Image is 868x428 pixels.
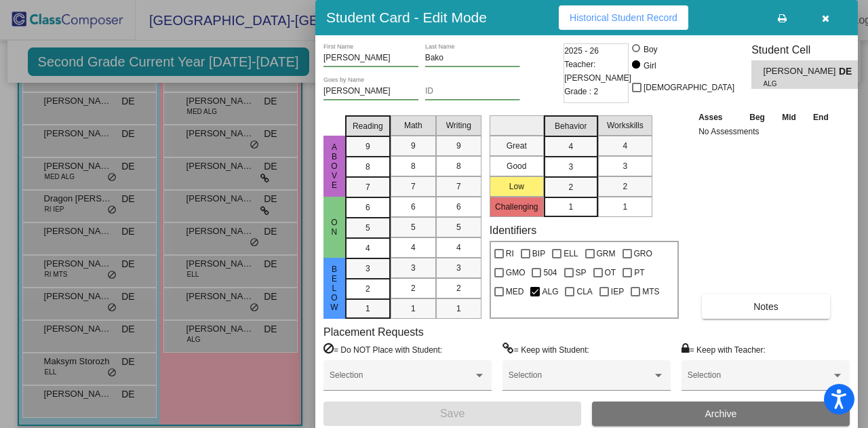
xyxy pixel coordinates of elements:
[568,140,573,153] span: 4
[328,142,340,190] span: Above
[366,140,370,153] span: 9
[543,265,557,281] span: 504
[741,110,773,125] th: Beg
[456,180,461,193] span: 7
[568,201,573,213] span: 1
[366,262,370,275] span: 3
[411,221,416,233] span: 5
[623,140,627,152] span: 4
[702,294,830,319] button: Notes
[623,201,627,213] span: 1
[564,85,598,98] span: Grade : 2
[568,181,573,193] span: 2
[532,246,545,262] span: BIP
[411,180,416,193] span: 7
[559,5,688,30] button: Historical Student Record
[570,12,677,23] span: Historical Student Record
[366,242,370,254] span: 4
[607,119,644,132] span: Workskills
[366,161,370,173] span: 8
[564,246,578,262] span: ELL
[506,246,514,262] span: RI
[353,120,383,132] span: Reading
[634,265,644,281] span: PT
[611,284,624,300] span: IEP
[564,44,599,58] span: 2025 - 26
[555,120,587,132] span: Behavior
[326,9,487,26] h3: Student Card - Edit Mode
[568,161,573,173] span: 3
[411,241,416,254] span: 4
[642,284,659,300] span: MTS
[764,79,829,89] span: ALG
[564,58,631,85] span: Teacher: [PERSON_NAME]
[705,408,737,419] span: Archive
[682,343,766,356] label: = Keep with Teacher:
[643,60,656,72] div: Girl
[366,222,370,234] span: 5
[506,265,526,281] span: GMO
[597,246,616,262] span: GRM
[643,43,658,56] div: Boy
[456,221,461,233] span: 5
[623,180,627,193] span: 2
[804,110,837,125] th: End
[456,262,461,274] span: 3
[323,402,581,426] button: Save
[753,301,778,312] span: Notes
[404,119,422,132] span: Math
[695,110,741,125] th: Asses
[456,282,461,294] span: 2
[695,125,837,138] td: No Assessments
[411,303,416,315] span: 1
[411,201,416,213] span: 6
[323,343,442,356] label: = Do NOT Place with Student:
[456,160,461,172] span: 8
[366,181,370,193] span: 7
[634,246,652,262] span: GRO
[411,262,416,274] span: 3
[456,241,461,254] span: 4
[576,265,587,281] span: SP
[774,110,804,125] th: Mid
[446,119,471,132] span: Writing
[366,283,370,295] span: 2
[323,87,418,96] input: goes by name
[506,284,524,300] span: MED
[456,201,461,213] span: 6
[411,282,416,294] span: 2
[592,402,850,426] button: Archive
[456,140,461,152] span: 9
[576,284,592,300] span: CLA
[440,408,465,419] span: Save
[411,160,416,172] span: 8
[542,284,558,300] span: ALG
[328,265,340,312] span: Below
[644,79,734,96] span: [DEMOGRAPHIC_DATA]
[411,140,416,152] span: 9
[839,64,858,79] span: DE
[328,218,340,237] span: On
[366,201,370,214] span: 6
[502,343,589,356] label: = Keep with Student:
[490,224,536,237] label: Identifiers
[323,326,424,338] label: Placement Requests
[456,303,461,315] span: 1
[366,303,370,315] span: 1
[623,160,627,172] span: 3
[605,265,616,281] span: OT
[764,64,839,79] span: [PERSON_NAME]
